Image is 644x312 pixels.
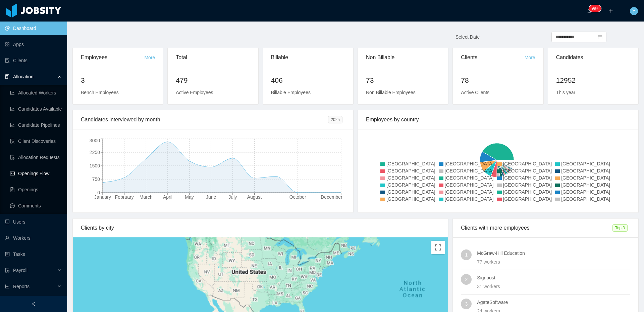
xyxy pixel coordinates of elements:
[176,48,250,67] div: Total
[445,182,494,188] span: [GEOGRAPHIC_DATA]
[445,168,494,173] span: [GEOGRAPHIC_DATA]
[81,48,144,67] div: Employees
[465,274,468,285] span: 2
[445,175,494,181] span: [GEOGRAPHIC_DATA]
[503,161,552,166] span: [GEOGRAPHIC_DATA]
[13,268,28,273] span: Payroll
[90,150,100,155] tspan: 2250
[10,134,62,148] a: icon: file-searchClient Discoveries
[366,90,416,95] span: Non Billable Employees
[632,7,635,15] span: Y
[445,189,494,195] span: [GEOGRAPHIC_DATA]
[328,116,342,123] span: 2025
[461,219,612,237] div: Clients with more employees
[445,161,494,166] span: [GEOGRAPHIC_DATA]
[455,34,480,40] span: Select Date
[461,48,524,67] div: Clients
[5,22,62,35] a: icon: pie-chartDashboard
[163,194,172,200] tspan: April
[10,118,62,132] a: icon: line-chartCandidate Pipelines
[525,55,535,60] a: More
[5,247,62,261] a: icon: profileTasks
[5,74,10,79] i: icon: solution
[13,74,34,79] span: Allocation
[587,8,592,13] i: icon: bell
[140,194,153,200] tspan: March
[477,249,630,257] h4: McGraw-Hill Education
[247,194,262,200] tspan: August
[90,138,100,143] tspan: 3000
[503,189,552,195] span: [GEOGRAPHIC_DATA]
[176,90,213,95] span: Active Employees
[5,54,62,67] a: icon: auditClients
[271,90,311,95] span: Billable Employees
[81,90,119,95] span: Bench Employees
[445,196,494,202] span: [GEOGRAPHIC_DATA]
[10,167,62,180] a: icon: idcardOpenings Flow
[503,168,552,173] span: [GEOGRAPHIC_DATA]
[561,182,610,188] span: [GEOGRAPHIC_DATA]
[598,35,602,39] i: icon: calendar
[10,102,62,116] a: icon: line-chartCandidates Available
[477,299,630,306] h4: AgateSoftware
[81,110,328,129] div: Candidates interviewed by month
[561,168,610,173] span: [GEOGRAPHIC_DATA]
[556,75,630,86] h2: 12952
[477,274,630,281] h4: Signpost
[5,38,62,51] a: icon: appstoreApps
[115,194,134,200] tspan: February
[10,86,62,100] a: icon: line-chartAllocated Workers
[10,183,62,196] a: icon: file-textOpenings
[503,175,552,181] span: [GEOGRAPHIC_DATA]
[461,90,489,95] span: Active Clients
[94,194,111,200] tspan: January
[465,249,468,260] span: 1
[477,283,630,290] div: 31 workers
[5,215,62,229] a: icon: robotUsers
[13,284,30,289] span: Reports
[386,189,435,195] span: [GEOGRAPHIC_DATA]
[144,55,155,60] a: More
[271,75,345,86] h2: 406
[556,90,576,95] span: This year
[5,268,10,273] i: icon: file-protect
[556,48,630,67] div: Candidates
[503,182,552,188] span: [GEOGRAPHIC_DATA]
[10,199,62,212] a: icon: messageComments
[366,110,630,129] div: Employees by country
[206,194,216,200] tspan: June
[561,196,610,202] span: [GEOGRAPHIC_DATA]
[176,75,250,86] h2: 479
[5,284,10,289] i: icon: line-chart
[386,161,435,166] span: [GEOGRAPHIC_DATA]
[386,196,435,202] span: [GEOGRAPHIC_DATA]
[81,219,440,237] div: Clients by city
[81,75,155,86] h2: 3
[97,190,100,195] tspan: 0
[561,161,610,166] span: [GEOGRAPHIC_DATA]
[386,182,435,188] span: [GEOGRAPHIC_DATA]
[321,194,342,200] tspan: December
[503,196,552,202] span: [GEOGRAPHIC_DATA]
[461,75,535,86] h2: 78
[477,258,630,266] div: 77 workers
[366,75,440,86] h2: 73
[366,48,440,67] div: Non Billable
[612,224,628,232] span: Top 3
[386,168,435,173] span: [GEOGRAPHIC_DATA]
[228,194,237,200] tspan: July
[10,151,62,164] a: icon: file-doneAllocation Requests
[289,194,306,200] tspan: October
[5,231,62,245] a: icon: userWorkers
[92,177,100,182] tspan: 750
[608,8,613,13] i: icon: plus
[271,48,345,67] div: Billable
[90,163,100,168] tspan: 1500
[589,5,601,12] sup: 437
[386,175,435,181] span: [GEOGRAPHIC_DATA]
[431,241,445,254] button: Toggle fullscreen view
[561,175,610,181] span: [GEOGRAPHIC_DATA]
[185,194,194,200] tspan: May
[465,299,468,309] span: 3
[561,189,610,195] span: [GEOGRAPHIC_DATA]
